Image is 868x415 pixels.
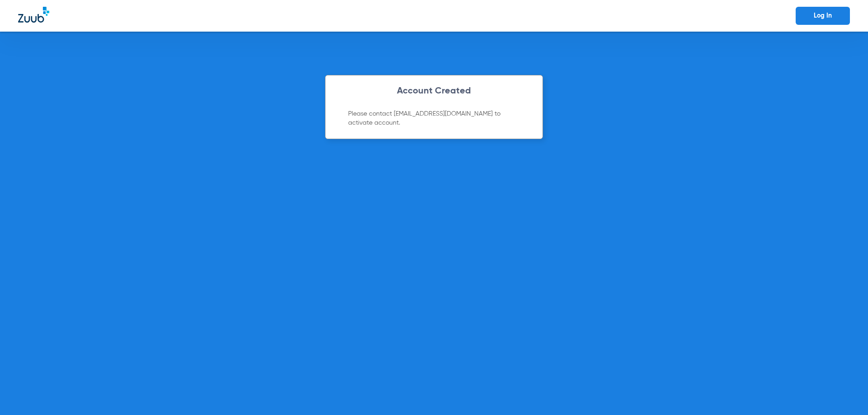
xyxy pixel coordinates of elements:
h2: Account Created [348,87,520,96]
p: Please contact [EMAIL_ADDRESS][DOMAIN_NAME] to activate account. [348,109,520,127]
img: Zuub Logo [18,7,49,23]
a: Log In [796,7,850,25]
iframe: Chat Widget [823,372,868,415]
